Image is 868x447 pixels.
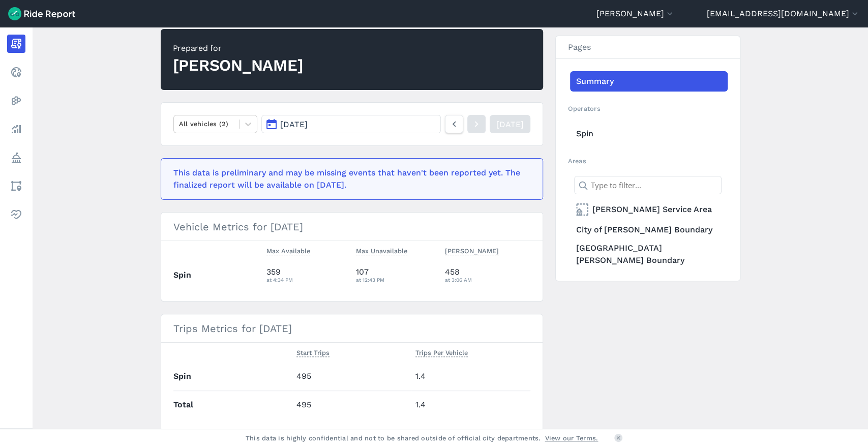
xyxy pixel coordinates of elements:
a: Analyze [7,120,25,138]
h3: Pages [556,36,740,59]
td: 495 [292,363,411,391]
a: [GEOGRAPHIC_DATA][PERSON_NAME] Boundary [570,240,728,269]
th: Total [173,391,292,419]
a: Health [7,205,25,224]
div: This data is preliminary and may be missing events that haven't been reported yet. The finalized ... [173,167,524,191]
span: Max Unavailable [356,245,407,255]
button: Start Trips [296,347,330,359]
div: at 3:06 AM [445,275,530,284]
div: at 4:34 PM [266,275,348,284]
span: Trips Per Vehicle [415,347,468,357]
input: Type to filter... [574,176,722,194]
button: [EMAIL_ADDRESS][DOMAIN_NAME] [707,8,860,20]
div: 458 [445,266,530,284]
div: Prepared for [173,42,304,54]
div: 359 [266,266,348,284]
h2: Areas [568,156,728,166]
h2: Operators [568,104,728,113]
th: Spin [173,363,292,391]
div: at 12:43 PM [356,275,437,284]
a: Policy [7,148,25,167]
button: Max Unavailable [356,245,407,257]
button: Max Available [266,245,310,257]
img: Ride Report [8,7,75,20]
a: Report [7,35,25,53]
h3: Trips Metrics for [DATE] [161,314,543,343]
a: Realtime [7,63,25,81]
a: View our Terms. [545,433,598,443]
th: Spin [173,261,263,289]
td: 1.4 [411,391,530,419]
span: [PERSON_NAME] [445,245,499,255]
a: Summary [570,71,728,92]
button: [PERSON_NAME] [445,245,499,257]
span: [DATE] [280,120,308,129]
button: [PERSON_NAME] [596,8,675,20]
h3: Vehicle Metrics for [DATE] [161,213,543,241]
a: City of [PERSON_NAME] Boundary [570,220,728,240]
a: Areas [7,177,25,195]
td: 495 [292,391,411,419]
button: [DATE] [261,115,440,133]
a: [PERSON_NAME] Service Area [570,199,728,220]
td: 1.4 [411,363,530,391]
span: Max Available [266,245,310,255]
div: 107 [356,266,437,284]
span: Start Trips [296,347,330,357]
a: Heatmaps [7,92,25,110]
a: Spin [570,124,728,144]
button: Trips Per Vehicle [415,347,468,359]
div: [PERSON_NAME] [173,54,304,77]
a: [DATE] [490,115,530,133]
